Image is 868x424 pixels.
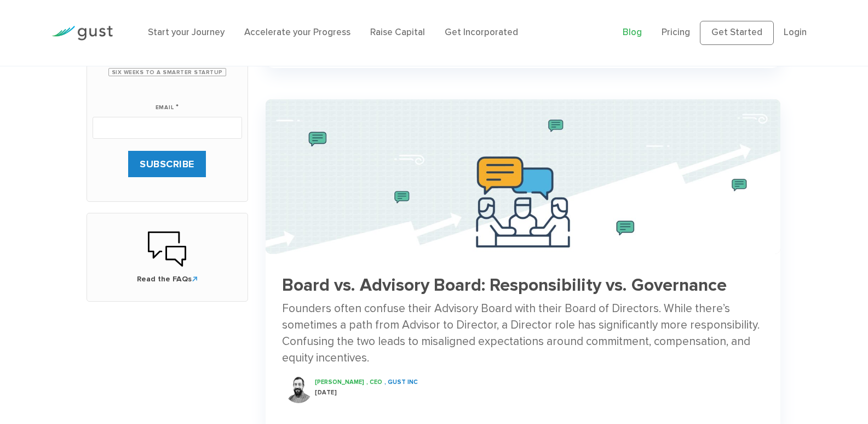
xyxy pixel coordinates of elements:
span: , Gust INC [384,378,418,386]
a: Raise Capital [370,27,425,38]
img: Peter Swan [285,376,312,403]
img: Best Practices for a Successful Startup Advisory Board [266,99,781,254]
a: Get Started [700,21,774,45]
a: Get Incorporated [445,27,518,38]
a: Best Practices for a Successful Startup Advisory Board Board vs. Advisory Board: Responsibility v... [266,99,781,414]
span: Read the FAQs [98,274,237,285]
span: [PERSON_NAME] [315,378,364,386]
span: , CEO [366,378,382,386]
span: Six Weeks to a Smarter Startup [108,68,226,76]
a: Start your Journey [148,27,225,38]
h3: Board vs. Advisory Board: Responsibility vs. Governance [282,276,764,295]
label: Email [156,91,179,112]
a: Login [784,27,807,38]
span: [DATE] [315,389,337,396]
a: Read the FAQs [98,230,237,285]
img: Gust Logo [51,26,113,41]
div: Founders often confuse their Advisory Board with their Board of Directors. While there’s sometime... [282,301,764,367]
a: Blog [623,27,642,38]
a: Pricing [662,27,690,38]
input: SUBSCRIBE [128,151,206,177]
a: Accelerate your Progress [244,27,350,38]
